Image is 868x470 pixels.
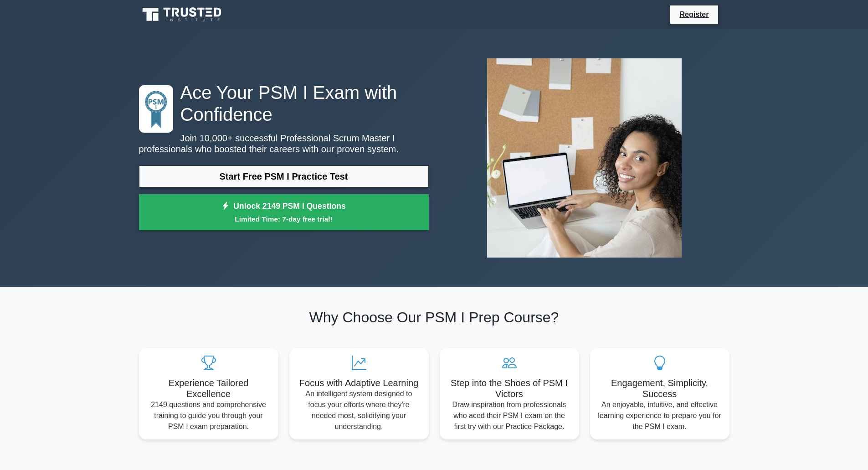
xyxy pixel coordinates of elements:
[447,377,572,399] h5: Step into the Shoes of PSM I Victors
[146,399,271,432] p: 2149 questions and comprehensive training to guide you through your PSM I exam preparation.
[297,377,421,388] h5: Focus with Adaptive Learning
[139,82,429,125] h1: Ace Your PSM I Exam with Confidence
[297,388,421,432] p: An intelligent system designed to focus your efforts where they're needed most, solidifying your ...
[146,377,271,399] h5: Experience Tailored Excellence
[597,377,722,399] h5: Engagement, Simplicity, Success
[597,399,722,432] p: An enjoyable, intuitive, and effective learning experience to prepare you for the PSM I exam.
[139,309,729,326] h2: Why Choose Our PSM I Prep Course?
[139,133,429,155] p: Join 10,000+ successful Professional Scrum Master I professionals who boosted their careers with ...
[139,165,429,187] a: Start Free PSM I Practice Test
[674,9,714,20] a: Register
[150,214,417,224] small: Limited Time: 7-day free trial!
[139,194,429,231] a: Unlock 2149 PSM I QuestionsLimited Time: 7-day free trial!
[447,399,572,432] p: Draw inspiration from professionals who aced their PSM I exam on the first try with our Practice ...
